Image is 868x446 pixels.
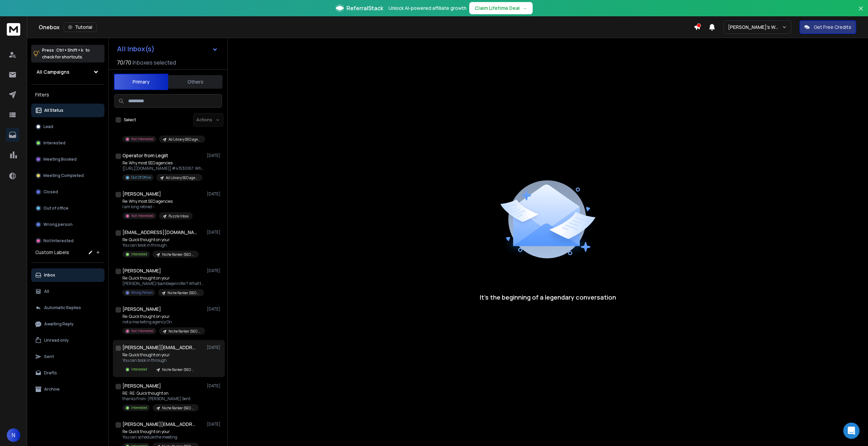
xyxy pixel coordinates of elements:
[43,140,65,146] p: Interested
[117,46,155,52] h1: All Inbox(s)
[31,153,104,166] button: Meeting Booked
[43,238,74,244] p: Not Interested
[122,199,193,204] p: Re: Why most SEO agencies
[122,382,161,389] h1: [PERSON_NAME]
[131,290,153,295] p: Wrong Person
[7,428,20,442] button: N
[44,338,69,343] p: Unread only
[122,358,199,363] p: You can book in through
[31,185,104,199] button: Closed
[122,429,199,434] p: Re: Quick thought on your
[44,387,60,392] p: Archive
[31,218,104,231] button: Wrong person
[122,314,204,319] p: Re: Quick thought on your
[169,214,189,219] p: Puzzle Inbox
[43,173,84,178] p: Meeting Completed
[44,289,49,294] p: All
[133,58,176,67] h3: Inboxes selected
[207,306,222,312] p: [DATE]
[31,201,104,215] button: Out of office
[44,370,57,376] p: Drafts
[167,290,200,296] p: Niche Ranker (SEO agencies)
[843,423,860,439] div: Open Intercom Messenger
[31,234,104,248] button: Not Interested
[43,222,73,227] p: Wrong person
[389,5,467,12] p: Unlock AI-powered affiliate growth
[31,90,104,100] h3: Filters
[162,406,195,411] p: Niche Ranker (SEO agencies)
[728,24,782,31] p: [PERSON_NAME]'s Workspace
[44,305,81,310] p: Automatic Replies
[112,42,223,56] button: All Inbox(s)
[522,5,527,12] span: →
[39,22,694,32] div: Onebox
[122,166,204,171] p: [[URL][DOMAIN_NAME]] #41530167: Why most SEO agencies
[31,136,104,150] button: Interested
[44,272,55,278] p: Inbox
[207,383,222,389] p: [DATE]
[207,345,222,350] p: [DATE]
[43,157,77,162] p: Meeting Booked
[35,249,69,256] h3: Custom Labels
[131,213,154,218] p: Not Interested
[114,74,168,90] button: Primary
[124,117,136,123] label: Select
[31,268,104,282] button: Inbox
[122,421,197,428] h1: [PERSON_NAME][EMAIL_ADDRESS][DOMAIN_NAME]
[122,391,199,396] p: RE: RE: Quick thought on
[31,65,104,79] button: All Campaigns
[44,321,74,327] p: Awaiting Reply
[44,354,54,359] p: Sent
[43,206,68,211] p: Out of office
[117,58,131,67] span: 70 / 70
[64,22,97,32] button: Tutorial
[43,189,58,195] p: Closed
[122,237,199,243] p: Re: Quick thought on your
[31,350,104,363] button: Sent
[207,153,222,158] p: [DATE]
[169,137,201,142] p: Ad Library SEO agencies
[122,306,161,313] h1: [PERSON_NAME]
[131,137,154,142] p: Not Interested
[131,252,147,257] p: Interested
[44,108,63,113] p: All Status
[131,328,154,334] p: Not Interested
[31,285,104,298] button: All
[122,344,197,351] h1: [PERSON_NAME][EMAIL_ADDRESS][DOMAIN_NAME]
[166,175,198,180] p: Ad Library SEO agencies
[347,4,383,12] span: ReferralStack
[122,160,204,166] p: Re: Why most SEO agencies
[37,69,70,75] h1: All Campaigns
[122,204,193,210] p: I am long retired -
[207,230,222,235] p: [DATE]
[31,366,104,380] button: Drafts
[122,191,161,197] h1: [PERSON_NAME]
[800,20,856,34] button: Get Free Credits
[31,169,104,182] button: Meeting Completed
[122,396,199,402] p: thanks From: [PERSON_NAME] Sent:
[207,422,222,427] p: [DATE]
[162,252,195,257] p: Niche Ranker (SEO agencies)
[162,367,195,372] p: Niche Ranker (SEO agencies)
[122,281,204,286] p: [PERSON_NAME]/bambiejennifer? What the....? Best Regards,
[31,120,104,133] button: Lead
[55,46,84,54] span: Ctrl + Shift + k
[42,47,90,60] p: Press to check for shortcuts.
[122,434,199,440] p: You can schedule the meeting
[207,191,222,197] p: [DATE]
[31,317,104,331] button: Awaiting Reply
[122,267,161,274] h1: [PERSON_NAME]
[31,382,104,396] button: Archive
[131,405,147,410] p: Interested
[469,2,533,14] button: Claim Lifetime Deal→
[122,229,197,236] h1: [EMAIL_ADDRESS][DOMAIN_NAME]
[31,104,104,117] button: All Status
[480,292,616,302] p: It’s the beginning of a legendary conversation
[122,275,204,281] p: Re: Quick thought on your
[207,268,222,273] p: [DATE]
[169,329,201,334] p: Niche Ranker (SEO agencies)
[122,319,204,325] p: not a marketing agency On
[168,74,222,89] button: Others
